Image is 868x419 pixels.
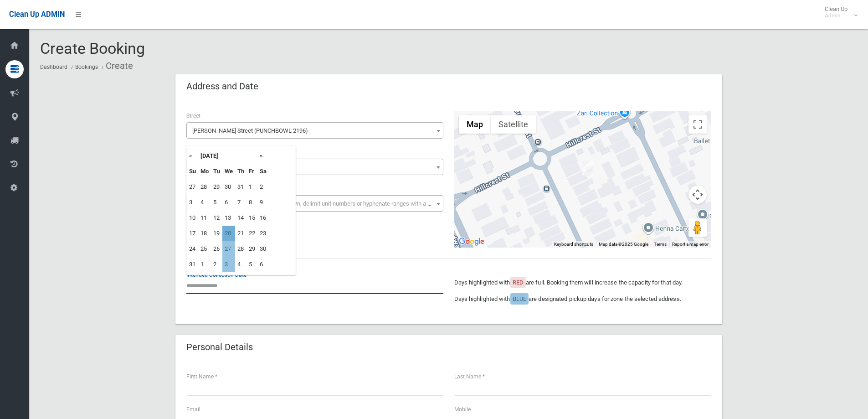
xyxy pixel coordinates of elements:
[247,257,257,272] td: 5
[186,122,443,139] span: Dudley Street (PUNCHBOWL 2196)
[247,179,257,195] td: 1
[825,12,847,19] small: Admin
[688,218,707,237] button: Drag Pegman onto the map to open Street View
[554,241,593,248] button: Keyboard shortcuts
[175,78,269,95] header: Address and Date
[457,236,487,248] a: Open this area in Google Maps (opens a new window)
[186,159,443,175] span: 60
[459,115,491,134] button: Show street map
[235,195,247,210] td: 7
[222,241,235,257] td: 27
[235,226,247,241] td: 21
[211,195,222,210] td: 5
[187,179,198,195] td: 27
[247,195,257,210] td: 8
[513,295,526,302] span: BLUE
[235,241,247,257] td: 28
[257,226,269,241] td: 23
[257,179,269,195] td: 2
[257,241,269,257] td: 30
[9,10,65,19] span: Clean Up ADMIN
[672,242,709,247] a: Report a map error
[235,210,247,226] td: 14
[222,195,235,210] td: 6
[457,236,487,248] img: Google
[198,241,211,257] td: 25
[688,115,707,134] button: Toggle fullscreen view
[257,257,269,272] td: 6
[222,210,235,226] td: 13
[247,210,257,226] td: 15
[198,210,211,226] td: 11
[198,148,257,164] th: [DATE]
[582,160,593,176] div: 60 Dudley Street, PUNCHBOWL NSW 2196
[688,186,707,204] button: Map camera controls
[222,164,235,179] th: We
[820,5,857,19] span: Clean Up
[198,195,211,210] td: 4
[247,241,257,257] td: 29
[257,164,269,179] th: Sa
[75,64,98,70] a: Bookings
[513,279,524,286] span: RED
[235,257,247,272] td: 4
[222,226,235,241] td: 20
[198,164,211,179] th: Mo
[211,257,222,272] td: 2
[175,338,264,356] header: Personal Details
[599,242,648,247] span: Map data ©2025 Google
[211,179,222,195] td: 29
[192,200,447,207] span: Select the unit number from the dropdown, delimit unit numbers or hyphenate ranges with a comma
[257,210,269,226] td: 16
[211,210,222,226] td: 12
[491,115,536,134] button: Show satellite imagery
[222,179,235,195] td: 30
[235,164,247,179] th: Th
[654,242,667,247] a: Terms
[235,179,247,195] td: 31
[99,57,133,74] li: Create
[187,195,198,210] td: 3
[198,226,211,241] td: 18
[211,226,222,241] td: 19
[187,164,198,179] th: Su
[247,164,257,179] th: Fr
[189,161,441,174] span: 60
[187,257,198,272] td: 31
[454,277,711,288] p: Days highlighted with are full. Booking them will increase the capacity for that day.
[211,164,222,179] th: Tu
[211,241,222,257] td: 26
[257,148,269,164] th: »
[257,195,269,210] td: 9
[454,294,711,305] p: Days highlighted with are designated pickup days for zone the selected address.
[187,241,198,257] td: 24
[198,179,211,195] td: 28
[40,39,145,57] span: Create Booking
[222,257,235,272] td: 3
[187,148,198,164] th: «
[187,226,198,241] td: 17
[40,64,67,70] a: Dashboard
[187,210,198,226] td: 10
[189,124,441,137] span: Dudley Street (PUNCHBOWL 2196)
[198,257,211,272] td: 1
[247,226,257,241] td: 22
